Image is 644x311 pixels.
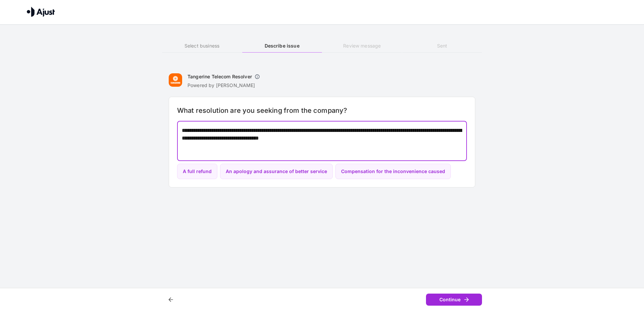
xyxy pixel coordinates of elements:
button: A full refund [177,164,217,179]
img: Ajust [27,7,55,17]
h6: Sent [402,42,482,50]
h6: Tangerine Telecom Resolver [187,73,252,80]
h6: Describe issue [242,42,322,50]
h6: Select business [162,42,242,50]
img: Tangerine Telecom [169,73,182,87]
h6: Review message [322,42,402,50]
p: Powered by [PERSON_NAME] [187,82,263,89]
button: Compensation for the inconvenience caused [335,164,451,179]
h6: What resolution are you seeking from the company? [177,105,467,116]
button: Continue [426,294,482,306]
button: An apology and assurance of better service [220,164,333,179]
